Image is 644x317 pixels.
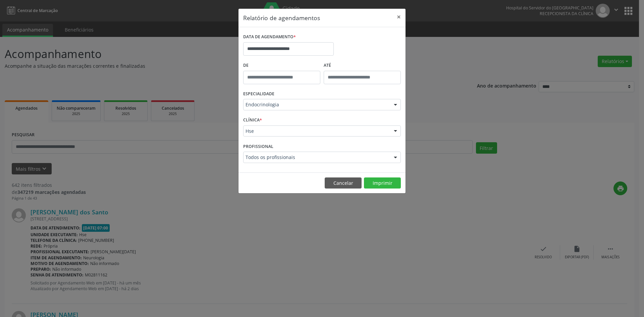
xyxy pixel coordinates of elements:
span: Todos os profissionais [246,154,387,161]
button: Cancelar [325,177,362,189]
label: CLÍNICA [243,115,262,125]
label: DATA DE AGENDAMENTO [243,32,296,42]
button: Imprimir [364,177,401,189]
button: Close [392,9,406,25]
label: ATÉ [324,60,401,71]
label: ESPECIALIDADE [243,89,274,99]
label: De [243,60,320,71]
label: PROFISSIONAL [243,141,273,152]
span: Hse [246,128,387,135]
span: Endocrinologia [246,101,387,108]
h5: Relatório de agendamentos [243,13,320,22]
